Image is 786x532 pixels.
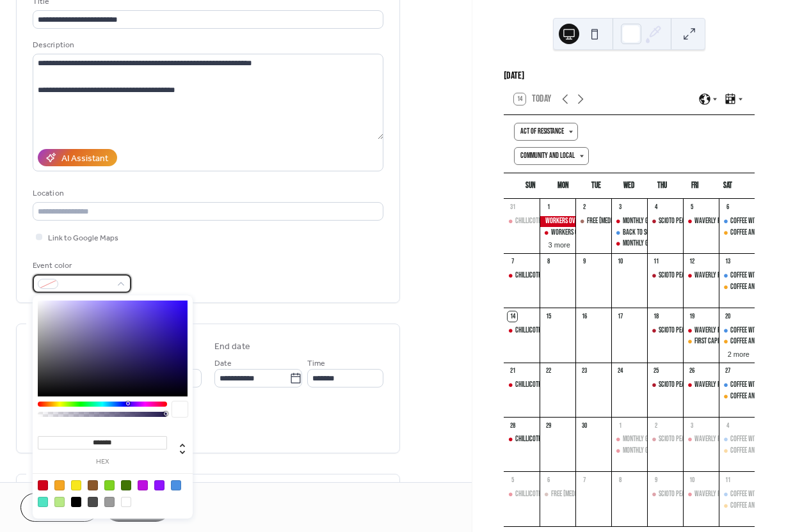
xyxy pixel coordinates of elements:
div: [DATE] [504,68,755,84]
div: #F8E71C [71,480,81,490]
div: #7ED321 [104,480,115,490]
div: 19 [687,311,696,321]
div: 4 [651,203,661,212]
div: Coffee and Talk with First Capital Pride [719,446,755,457]
div: Scioto Peace and Justice Protest for Palestine [647,380,683,391]
div: Monthly Group Meeting (8pm) [623,239,697,249]
div: 29 [543,421,553,430]
div: 28 [508,421,517,430]
div: Chillicothe Protests Every Sunday Morning [504,380,540,391]
div: #50E3C2 [38,497,48,507]
div: 5 [508,475,517,485]
div: Chillicothe Protests Every [DATE] Morning [515,434,622,445]
div: 14 [508,311,517,321]
div: Waverly Protest Every [DATE] [694,216,769,227]
div: 4 [723,421,732,430]
div: Waverly Protest Every [DATE] [694,434,769,445]
div: 1 [615,421,625,430]
div: Coffee and Talk with First Capital Pride [719,228,755,239]
div: Chillicothe Protests Every Sunday Morning [504,325,540,336]
div: 17 [615,311,625,321]
div: Chillicothe Protests Every Sunday Morning [504,489,540,500]
div: #000000 [71,497,81,507]
div: Thu [646,173,678,199]
div: Chillicothe Protests Every [DATE] Morning [515,270,622,281]
div: Coffee and Talk with First Capital Pride [719,501,755,512]
div: Coffee with the Dems (Scioto County) [719,434,755,445]
div: Waverly Protest Every Friday [683,434,719,445]
div: Coffee and Talk with First Capital Pride [719,336,755,347]
div: 8 [543,257,553,267]
div: 1 [543,203,553,212]
div: Free HIV Testing [575,216,611,227]
div: Chillicothe Protests Every Sunday Morning [504,216,540,227]
div: #D0021B [38,480,48,490]
div: 3 [615,203,625,212]
div: 7 [508,257,517,267]
div: 31 [508,203,517,212]
div: #417505 [121,480,131,490]
div: Fri [678,173,711,199]
div: 10 [615,257,625,267]
div: Coffee with the Dems (Scioto County) [719,216,755,227]
div: Back to School With HB 8 Virtual Workshop [623,228,735,239]
div: Waverly Protest Every [DATE] [694,380,769,391]
div: #BD10E0 [138,480,148,490]
div: 10 [687,475,696,485]
div: 6 [723,203,732,212]
div: Coffee with the Dems (Scioto County) [719,380,755,391]
div: Waverly Protest Every Friday [683,216,719,227]
div: 2 [579,203,589,212]
div: Chillicothe Protests Every [DATE] Morning [515,380,622,391]
div: 20 [723,311,732,321]
div: Event color [33,259,129,272]
div: Sun [514,173,547,199]
div: Sat [712,173,744,199]
div: Coffee with the Dems (Scioto County) [719,270,755,281]
label: hex [38,458,167,465]
div: 9 [651,475,661,485]
div: Wed [613,173,645,199]
div: 11 [651,257,661,267]
div: AI Assistant [61,152,108,166]
div: 12 [687,257,696,267]
div: Monthly Group Meeting (8pm) [611,446,647,457]
div: 23 [579,366,589,376]
div: 5 [687,203,696,212]
div: Workers Over Billionaires Clermont County [540,228,575,239]
div: Tue [580,173,613,199]
div: Scioto Peace and Justice Protest for Palestine [647,325,683,336]
div: Waverly Protest Every [DATE] [694,325,769,336]
div: Coffee and Talk with First Capital Pride [719,391,755,402]
div: 3 [687,421,696,430]
button: Cancel [20,493,99,522]
span: Time [307,357,325,370]
div: Free [MEDICAL_DATA] Testing [551,489,620,500]
div: 8 [615,475,625,485]
div: Free HIV Testing [540,489,575,500]
div: First Capital Pride Youth Activity Group [683,336,719,347]
div: 24 [615,366,625,376]
div: Coffee with the Dems (Scioto County) [719,489,755,500]
div: Chillicothe Protests Every [DATE] Morning [515,489,622,500]
div: Coffee with the Dems (Scioto County) [719,325,755,336]
div: Waverly Protest Every Friday [683,325,719,336]
div: Mon [547,173,579,199]
div: 22 [543,366,553,376]
div: Description [33,38,381,52]
div: 25 [651,366,661,376]
div: 16 [579,311,589,321]
div: Waverly Protest Every [DATE] [694,270,769,281]
div: 27 [723,366,732,376]
div: 18 [651,311,661,321]
div: Monthly Group Meeting (5pm) [611,216,647,227]
div: #4A90E2 [171,480,181,490]
div: Waverly Protest Every Friday [683,270,719,281]
div: Monthly Group Meeting (5pm) [623,216,697,227]
div: #F5A623 [54,480,65,490]
div: 30 [579,421,589,430]
div: Chillicothe Protests Every Sunday Morning [504,434,540,445]
div: Scioto Peace and Justice Protest for Palestine [647,270,683,281]
span: Link to Google Maps [48,231,118,245]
